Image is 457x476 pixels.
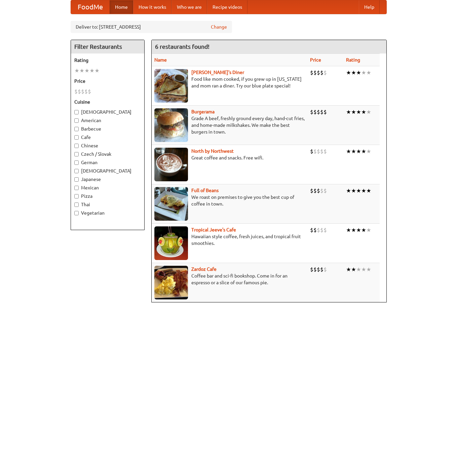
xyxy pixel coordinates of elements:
[361,187,366,194] li: ★
[356,226,361,234] li: ★
[313,69,317,76] li: $
[310,148,313,155] li: $
[94,67,100,74] li: ★
[191,188,219,193] a: Full of Beans
[74,169,79,173] input: [DEMOGRAPHIC_DATA]
[74,125,141,132] label: Barbecue
[71,40,144,53] h4: Filter Restaurants
[154,187,188,221] img: beans.jpg
[317,226,320,234] li: $
[74,152,79,156] input: Czech / Slovak
[351,226,356,234] li: ★
[74,118,79,123] input: American
[346,69,351,76] li: ★
[310,69,313,76] li: $
[361,266,366,273] li: ★
[74,159,141,166] label: German
[74,135,79,140] input: Cafe
[74,67,79,74] li: ★
[74,151,141,157] label: Czech / Slovak
[310,266,313,273] li: $
[84,88,88,95] li: $
[74,210,141,216] label: Vegetarian
[356,108,361,116] li: ★
[74,117,141,124] label: American
[207,0,247,14] a: Recipe videos
[133,0,172,14] a: How it works
[346,108,351,116] li: ★
[317,69,320,76] li: $
[317,187,320,194] li: $
[366,69,371,76] li: ★
[155,43,210,50] ng-pluralize: 6 restaurants found!
[351,148,356,155] li: ★
[74,127,79,131] input: Barbecue
[74,168,141,174] label: [DEMOGRAPHIC_DATA]
[74,78,141,84] h5: Price
[351,69,356,76] li: ★
[89,67,94,74] li: ★
[154,115,305,135] p: Grade A beef, freshly ground every day, hand-cut fries, and home-made milkshakes. We make the bes...
[317,108,320,116] li: $
[211,24,227,30] a: Change
[361,108,366,116] li: ★
[74,176,141,183] label: Japanese
[74,203,79,207] input: Thai
[191,227,236,232] a: Tropical Jeeve's Cafe
[71,0,110,14] a: FoodMe
[74,142,141,149] label: Chinese
[320,108,323,116] li: $
[313,187,317,194] li: $
[74,160,79,165] input: German
[313,148,317,155] li: $
[191,266,217,272] a: Zardoz Cafe
[351,108,356,116] li: ★
[320,148,323,155] li: $
[154,69,188,103] img: sallys.jpg
[154,226,188,260] img: jeeves.jpg
[191,148,234,154] a: North by Northwest
[361,148,366,155] li: ★
[361,69,366,76] li: ★
[191,109,215,114] a: Burgerama
[74,134,141,141] label: Cafe
[88,88,91,95] li: $
[81,88,84,95] li: $
[154,194,305,207] p: We roast on premises to give you the best cup of coffee in town.
[313,108,317,116] li: $
[74,109,141,115] label: [DEMOGRAPHIC_DATA]
[310,108,313,116] li: $
[320,69,323,76] li: $
[154,272,305,286] p: Coffee bar and sci-fi bookshop. Come in for an espresso or a slice of our famous pie.
[351,266,356,273] li: ★
[191,70,244,75] b: [PERSON_NAME]'s Diner
[74,211,79,215] input: Vegetarian
[366,266,371,273] li: ★
[74,201,141,208] label: Thai
[323,266,327,273] li: $
[366,148,371,155] li: ★
[356,187,361,194] li: ★
[313,226,317,234] li: $
[74,184,141,191] label: Mexican
[172,0,207,14] a: Who we are
[346,266,351,273] li: ★
[74,144,79,148] input: Chinese
[366,226,371,234] li: ★
[110,0,133,14] a: Home
[154,57,167,63] a: Name
[79,67,84,74] li: ★
[361,226,366,234] li: ★
[323,187,327,194] li: $
[366,187,371,194] li: ★
[74,177,79,182] input: Japanese
[154,233,305,247] p: Hawaiian style coffee, fresh juices, and tropical fruit smoothies.
[154,76,305,89] p: Food like mom cooked, if you grew up in [US_STATE] and mom ran a diner. Try our blue plate special!
[74,99,141,105] h5: Cuisine
[351,187,356,194] li: ★
[154,148,188,181] img: north.jpg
